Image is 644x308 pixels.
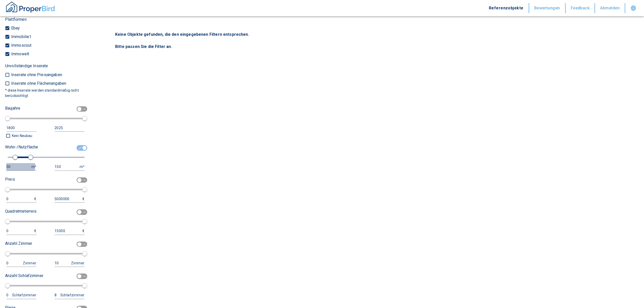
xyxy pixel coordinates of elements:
[5,273,43,279] p: Anzahl Schlafzimmer
[55,164,75,170] div: 150
[5,176,15,182] p: Preis
[5,208,37,214] p: Quadratmeterreis
[11,133,32,139] p: Kein Neubau
[6,164,26,170] div: 50
[10,81,66,85] p: Inserate ohne Flächenangaben
[5,241,32,247] p: Anzahl Zimmer
[10,35,32,39] p: Immobilie1
[484,3,529,13] button: Referenzobjekte
[5,1,56,15] button: ProperBird Logo and Home Button
[6,163,37,171] button: 50m²
[595,3,625,13] button: Abmelden
[115,31,623,50] p: Keine Objekte gefunden, die den eingegebenen Filtern entsprechen. Bitte passen Sie die Filter an.
[26,164,37,170] div: m²
[566,3,595,13] button: Feedback
[75,164,85,170] div: m²
[10,26,20,30] p: Ebay
[10,73,62,77] p: Inserate ohne Preisangaben
[5,16,27,23] p: Plattformen
[10,43,31,47] p: Immoscout
[55,163,85,171] button: 150m²
[10,52,29,56] p: Immowelt
[5,1,56,13] img: ProperBird Logo and Home Button
[5,88,86,98] p: * diese Inserate werden standardmäßig nicht berücksichtigt
[5,63,48,69] p: Unvollständige Inserate
[5,144,38,150] p: Wohn-/Nutzfläche
[529,3,566,13] button: Bewertungen
[5,105,20,111] p: Baujahre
